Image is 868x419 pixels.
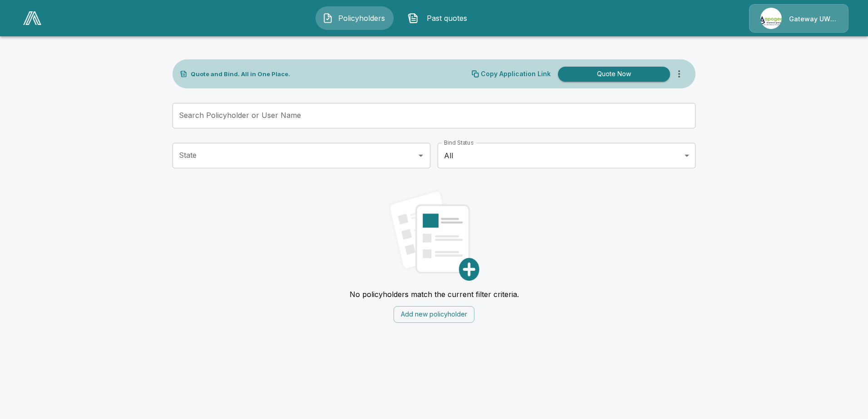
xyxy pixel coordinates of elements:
[481,71,551,77] p: Copy Application Link
[350,290,519,299] p: No policyholders match the current filter criteria.
[316,6,394,30] button: Policyholders IconPolicyholders
[422,13,472,24] span: Past quotes
[23,11,41,25] img: AA Logo
[438,143,695,168] div: All
[394,309,474,318] a: Add new policyholder
[444,139,473,146] label: Bind Status
[394,306,474,323] button: Add new policyholder
[191,71,290,77] p: Quote and Bind. All in One Place.
[670,65,688,83] button: more
[408,13,419,24] img: Past quotes Icon
[414,149,427,162] button: Open
[558,67,670,82] button: Quote Now
[401,6,479,30] button: Past quotes IconPast quotes
[554,67,670,82] a: Quote Now
[322,13,333,24] img: Policyholders Icon
[337,13,387,24] span: Policyholders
